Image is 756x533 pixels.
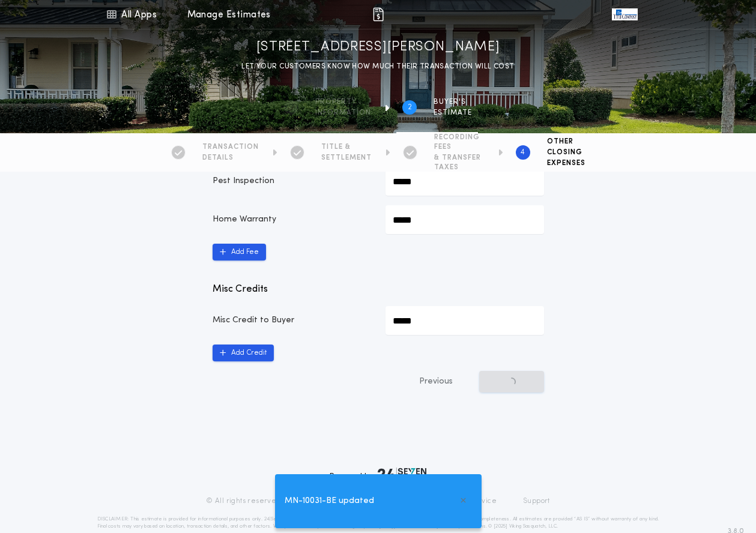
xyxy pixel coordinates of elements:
p: LET YOUR CUSTOMERS KNOW HOW MUCH THEIR TRANSACTION WILL COST [241,61,514,73]
span: information [315,108,371,118]
p: Misc Credits [213,282,544,297]
span: MN-10031-BE updated [285,495,374,508]
p: Misc Credit to Buyer [213,315,371,327]
div: Powered by [330,468,427,482]
span: TITLE & [321,142,372,152]
button: Add Credit [213,345,274,361]
img: vs-icon [612,8,637,20]
span: & TRANSFER TAXES [434,153,485,172]
img: logo [378,468,427,482]
button: Previous [395,371,477,393]
span: SETTLEMENT [321,153,372,163]
span: ESTIMATE [434,108,472,118]
span: DETAILS [202,153,259,163]
p: Home Warranty [213,214,371,226]
h1: [STREET_ADDRESS][PERSON_NAME] [256,38,500,57]
span: BUYER'S [434,97,472,107]
span: EXPENSES [547,158,585,168]
h2: 4 [521,148,525,157]
h2: 2 [408,103,412,112]
span: TRANSACTION [202,142,259,152]
span: OTHER [547,137,585,146]
p: Pest Inspection [213,175,371,187]
img: img [371,7,386,22]
span: CLOSING [547,148,585,157]
button: Add Fee [213,244,266,260]
span: RECORDING FEES [434,133,485,152]
span: Property [315,97,371,107]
